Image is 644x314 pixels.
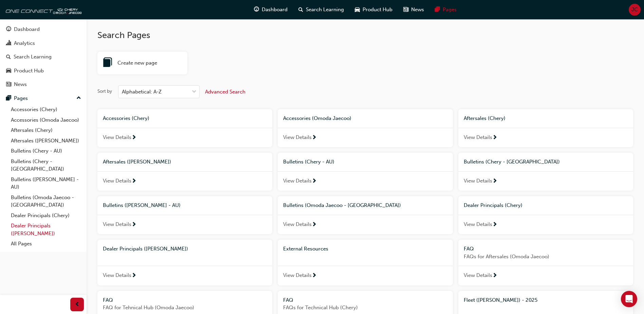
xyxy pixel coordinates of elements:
[14,94,28,102] div: Pages
[283,221,312,228] span: View Details
[283,134,312,141] span: View Details
[398,3,429,17] a: news-iconNews
[464,202,522,208] span: Dealer Principals (Chery)
[283,297,293,303] span: FAQ
[492,273,497,279] span: next-icon
[355,5,360,14] span: car-icon
[131,178,136,185] span: next-icon
[312,178,317,185] span: next-icon
[6,54,11,60] span: search-icon
[103,246,188,252] span: Dealer Principals ([PERSON_NAME])
[97,240,272,285] a: Dealer Principals ([PERSON_NAME])View Details
[492,135,497,141] span: next-icon
[492,178,497,185] span: next-icon
[8,174,84,192] a: Bulletins ([PERSON_NAME] - AU)
[103,202,181,208] span: Bulletins ([PERSON_NAME] - AU)
[8,210,84,221] a: Dealer Principals (Chery)
[8,136,84,146] a: Aftersales ([PERSON_NAME])
[6,82,11,88] span: news-icon
[298,5,303,14] span: search-icon
[8,221,84,239] a: Dealer Principals ([PERSON_NAME])
[131,135,136,141] span: next-icon
[435,5,440,14] span: pages-icon
[464,253,628,261] span: FAQs for Aftersales (Omoda Jaecoo)
[283,177,312,185] span: View Details
[283,272,312,279] span: View Details
[8,104,84,115] a: Accessories (Chery)
[3,23,84,36] a: Dashboard
[6,95,11,102] span: pages-icon
[464,272,492,279] span: View Details
[464,297,537,303] span: Fleet ([PERSON_NAME]) - 2025
[8,239,84,249] a: All Pages
[306,6,344,14] span: Search Learning
[312,135,317,141] span: next-icon
[443,6,457,14] span: Pages
[6,27,11,33] span: guage-icon
[464,177,492,185] span: View Details
[3,3,81,16] img: oneconnect
[349,3,398,17] a: car-iconProduct Hub
[464,134,492,141] span: View Details
[464,115,505,121] span: Aftersales (Chery)
[458,153,633,191] a: Bulletins (Chery - [GEOGRAPHIC_DATA])View Details
[262,6,288,14] span: Dashboard
[464,159,560,165] span: Bulletins (Chery - [GEOGRAPHIC_DATA])
[312,222,317,228] span: next-icon
[14,25,40,33] div: Dashboard
[363,6,392,14] span: Product Hub
[621,291,637,307] div: Open Intercom Messenger
[103,221,131,228] span: View Details
[3,37,84,50] a: Analytics
[3,92,84,105] button: Pages
[464,246,474,252] span: FAQ
[192,88,197,97] span: down-icon
[103,134,131,141] span: View Details
[458,109,633,147] a: Aftersales (Chery)View Details
[283,304,447,312] span: FAQs for Technical Hub (Chery)
[117,59,157,67] span: Create new page
[97,196,272,234] a: Bulletins ([PERSON_NAME] - AU)View Details
[14,39,35,47] div: Analytics
[8,125,84,136] a: Aftersales (Chery)
[14,53,52,61] div: Search Learning
[103,304,267,312] span: FAQ for Tehnical Hub (Omoda Jaecoo)
[283,202,401,208] span: Bulletins (Omoda Jaecoo - [GEOGRAPHIC_DATA])
[97,52,187,75] a: book-iconCreate new page
[103,177,131,185] span: View Details
[8,115,84,125] a: Accessories (Omoda Jaecoo)
[429,3,462,17] a: pages-iconPages
[6,68,11,74] span: car-icon
[97,109,272,147] a: Accessories (Chery)View Details
[492,222,497,228] span: next-icon
[254,5,259,14] span: guage-icon
[278,196,453,234] a: Bulletins (Omoda Jaecoo - [GEOGRAPHIC_DATA])View Details
[312,273,317,279] span: next-icon
[283,115,351,121] span: Accessories (Omoda Jaecoo)
[3,51,84,63] a: Search Learning
[293,3,349,17] a: search-iconSearch Learning
[283,246,328,252] span: External Resources
[278,240,453,285] a: External ResourcesView Details
[3,65,84,77] a: Product Hub
[103,58,112,68] span: book-icon
[631,6,638,14] span: JC
[103,272,131,279] span: View Details
[205,85,245,98] button: Advanced Search
[8,192,84,210] a: Bulletins (Omoda Jaecoo - [GEOGRAPHIC_DATA])
[458,196,633,234] a: Dealer Principals (Chery)View Details
[278,153,453,191] a: Bulletins (Chery - AU)View Details
[3,22,84,92] button: DashboardAnalyticsSearch LearningProduct HubNews
[103,159,171,165] span: Aftersales ([PERSON_NAME])
[278,109,453,147] a: Accessories (Omoda Jaecoo)View Details
[403,5,408,14] span: news-icon
[97,30,633,41] h2: Search Pages
[249,3,293,17] a: guage-iconDashboard
[14,67,44,75] div: Product Hub
[629,4,641,16] button: JC
[458,240,633,285] a: FAQFAQs for Aftersales (Omoda Jaecoo)View Details
[103,297,113,303] span: FAQ
[283,159,334,165] span: Bulletins (Chery - AU)
[131,273,136,279] span: next-icon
